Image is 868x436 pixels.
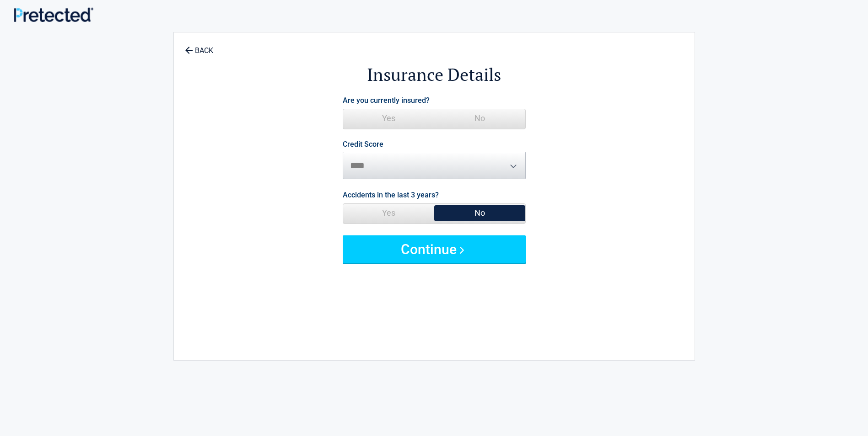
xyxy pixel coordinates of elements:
[224,63,644,86] h2: Insurance Details
[343,141,383,148] label: Credit Score
[434,204,525,222] span: No
[343,204,434,222] span: Yes
[343,94,430,106] label: Are you currently insured?
[14,7,93,21] img: Main Logo
[183,38,215,54] a: BACK
[343,189,439,201] label: Accidents in the last 3 years?
[343,235,526,263] button: Continue
[343,109,434,128] span: Yes
[434,109,525,128] span: No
